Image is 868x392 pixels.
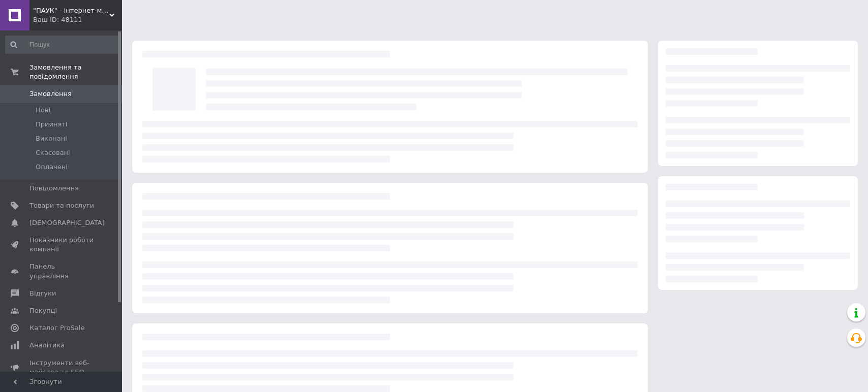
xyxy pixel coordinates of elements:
[29,63,122,81] span: Замовлення та повідомлення
[29,218,105,227] span: [DEMOGRAPHIC_DATA]
[29,289,56,298] span: Відгуки
[36,162,68,172] span: Оплачені
[36,134,67,143] span: Виконані
[36,148,70,157] span: Скасовані
[33,15,122,24] div: Ваш ID: 48111
[33,6,109,15] span: "ПАУК" - інтернет-магазин торгового, складського, опалювального обладнання.
[29,184,79,193] span: Повідомлення
[29,323,84,333] span: Каталог ProSale
[29,236,94,254] span: Показники роботи компанії
[5,36,119,54] input: Пошук
[36,120,67,129] span: Прийняті
[29,306,57,315] span: Покупці
[29,341,65,350] span: Аналітика
[29,89,72,99] span: Замовлення
[36,106,50,115] span: Нові
[29,201,94,210] span: Товари та послуги
[29,358,94,377] span: Інструменти веб-майстра та SEO
[29,262,94,280] span: Панель управління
